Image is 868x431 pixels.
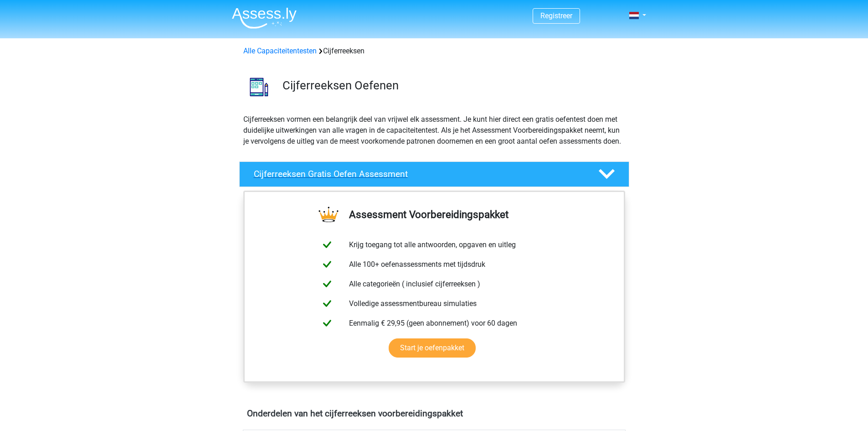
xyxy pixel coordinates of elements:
a: Cijferreeksen Gratis Oefen Assessment [236,161,633,187]
img: cijferreeksen [240,68,278,106]
p: Cijferreeksen vormen een belangrijk deel van vrijwel elk assessment. Je kunt hier direct een grat... [243,114,625,147]
a: Registreer [540,11,572,20]
a: Start je oefenpakket [389,338,476,358]
img: Assessly [232,7,297,29]
a: Alle Capaciteitentesten [243,47,317,55]
div: Cijferreeksen [240,46,629,57]
h3: Cijferreeksen Oefenen [282,78,622,93]
h4: Cijferreeksen Gratis Oefen Assessment [254,169,584,179]
h4: Onderdelen van het cijferreeksen voorbereidingspakket [247,408,621,419]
